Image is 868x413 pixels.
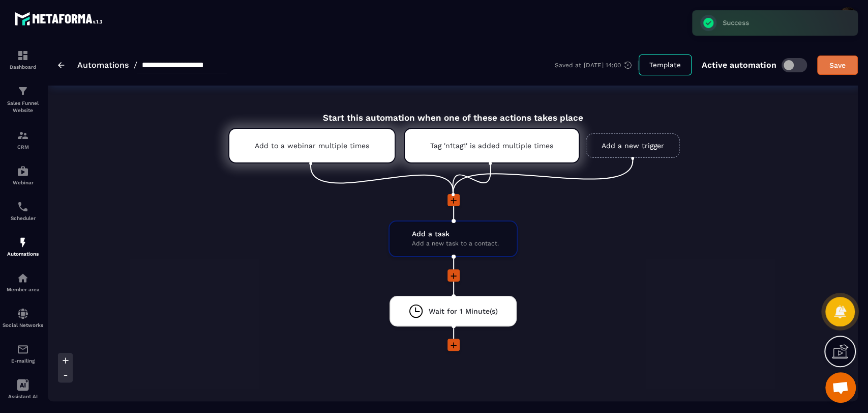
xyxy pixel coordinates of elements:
[3,287,43,292] p: Member area
[3,251,43,257] p: Automations
[3,77,43,122] a: formationformationSales Funnel Website
[14,9,106,28] img: logo
[3,358,43,364] p: E-mailing
[825,372,856,403] div: Mở cuộc trò chuyện
[3,157,43,193] a: automationsautomationsWebinar
[3,144,43,150] p: CRM
[58,62,65,68] img: arrow
[17,272,29,284] img: automations
[3,394,43,399] p: Assistant AI
[702,60,776,70] p: Active automation
[3,322,43,328] p: Social Networks
[17,201,29,213] img: scheduler
[17,165,29,177] img: automations
[412,239,499,249] span: Add a new task to a contact.
[17,343,29,355] img: email
[3,100,43,114] p: Sales Funnel Website
[203,101,703,123] div: Start this automation when one of these actions takes place
[17,236,29,249] img: automations
[17,85,29,97] img: formation
[3,64,43,70] p: Dashboard
[429,307,498,316] span: Wait for 1 Minute(s)
[586,133,680,158] a: Add a new trigger
[430,142,553,150] p: Tag 'n1tag1' is added multiple times
[817,56,858,75] button: Save
[3,336,43,371] a: emailemailE-mailing
[824,60,851,70] div: Save
[3,42,43,77] a: formationformationDashboard
[134,60,137,70] span: /
[3,193,43,229] a: schedulerschedulerScheduler
[412,229,499,239] span: Add a task
[3,264,43,300] a: automationsautomationsMember area
[3,300,43,336] a: social-networksocial-networkSocial Networks
[584,62,621,69] p: [DATE] 14:00
[3,215,43,221] p: Scheduler
[255,142,369,150] p: Add to a webinar multiple times
[3,180,43,185] p: Webinar
[639,54,692,75] button: Template
[17,49,29,62] img: formation
[555,61,639,70] div: Saved at
[3,229,43,264] a: automationsautomationsAutomations
[77,60,129,70] a: Automations
[3,122,43,157] a: formationformationCRM
[3,371,43,407] a: Assistant AI
[17,308,29,320] img: social-network
[17,129,29,142] img: formation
